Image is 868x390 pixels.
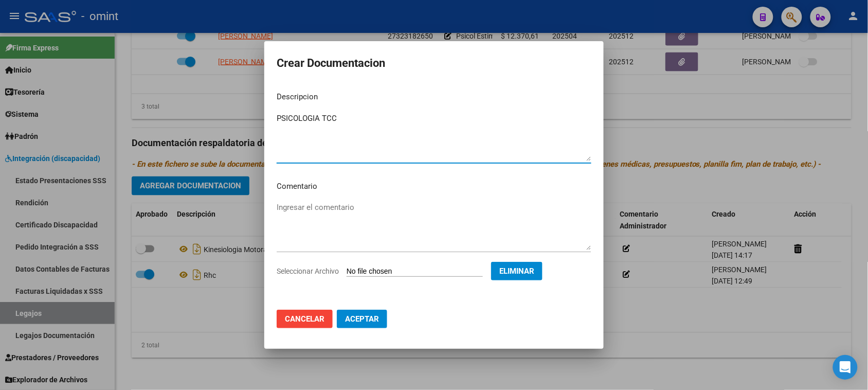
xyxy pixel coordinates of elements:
[833,355,858,380] div: Open Intercom Messenger
[491,262,542,280] button: Eliminar
[345,314,379,324] span: Aceptar
[277,91,591,103] p: Descripcion
[337,310,387,328] button: Aceptar
[277,181,591,192] p: Comentario
[285,314,324,324] span: Cancelar
[277,54,591,73] h2: Crear Documentacion
[499,267,534,276] span: Eliminar
[277,267,339,275] span: Seleccionar Archivo
[277,310,333,328] button: Cancelar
